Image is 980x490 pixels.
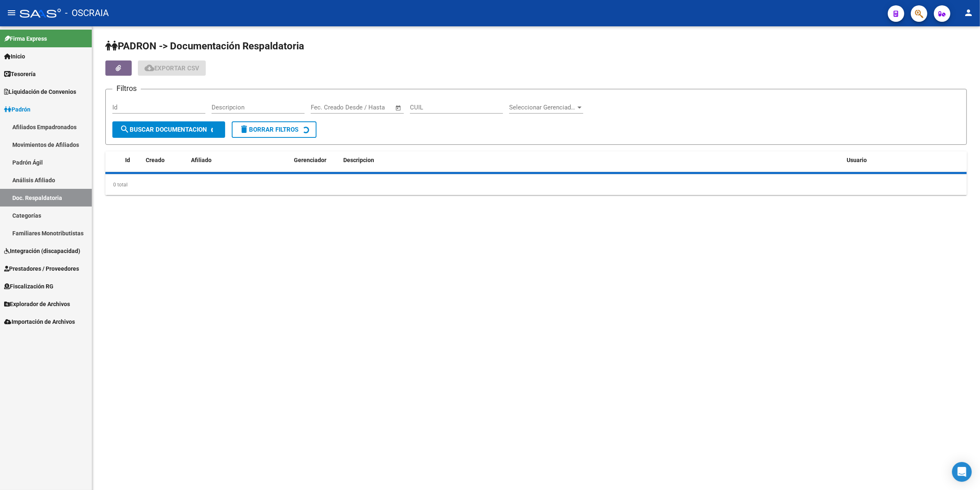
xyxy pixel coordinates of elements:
span: Descripcion [343,157,374,163]
datatable-header-cell: Afiliado [188,151,291,169]
mat-icon: menu [7,8,16,18]
input: Fecha fin [351,104,391,111]
span: Firma Express [4,34,47,43]
span: Tesorería [4,70,36,79]
span: Liquidación de Convenios [4,87,76,96]
input: Fecha inicio [311,104,344,111]
span: Borrar Filtros [239,126,298,133]
datatable-header-cell: Id [122,151,142,169]
span: Seleccionar Gerenciador [509,104,576,111]
span: - OSCRAIA [65,4,109,22]
span: Explorador de Archivos [4,300,70,309]
span: Prestadores / Proveedores [4,264,79,273]
datatable-header-cell: Gerenciador [291,151,340,169]
span: Usuario [847,157,867,163]
span: Id [125,157,130,163]
mat-icon: person [964,8,973,18]
span: Fiscalización RG [4,282,54,291]
mat-icon: delete [239,124,249,134]
span: Integración (discapacidad) [4,246,80,255]
div: 0 total [105,174,967,195]
h3: Filtros [112,83,141,94]
div: Open Intercom Messenger [952,462,972,482]
button: Exportar CSV [138,60,206,76]
span: Inicio [4,52,25,61]
button: Open calendar [394,103,403,113]
span: Padrón [4,105,30,114]
button: Borrar Filtros [232,121,317,138]
span: Exportar CSV [144,65,199,72]
span: Creado [146,157,165,163]
span: PADRON -> Documentación Respaldatoria [105,40,304,52]
mat-icon: search [120,124,130,134]
datatable-header-cell: Descripcion [340,151,843,169]
mat-icon: cloud_download [144,63,154,73]
button: Buscar Documentacion [112,121,225,138]
span: Gerenciador [294,157,326,163]
span: Afiliado [191,157,212,163]
span: Importación de Archivos [4,317,75,326]
datatable-header-cell: Creado [142,151,188,169]
span: Buscar Documentacion [120,126,207,133]
datatable-header-cell: Usuario [843,151,967,169]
